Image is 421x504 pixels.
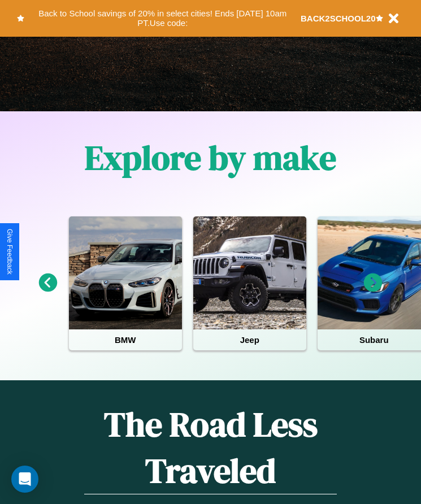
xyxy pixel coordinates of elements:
h4: Jeep [193,329,306,350]
button: Back to School savings of 20% in select cities! Ends [DATE] 10am PT.Use code: [24,6,301,31]
b: BACK2SCHOOL20 [301,14,376,23]
h1: The Road Less Traveled [84,401,337,494]
h1: Explore by make [85,134,336,181]
div: Give Feedback [6,229,14,275]
h4: BMW [69,329,182,350]
div: Open Intercom Messenger [11,466,38,493]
